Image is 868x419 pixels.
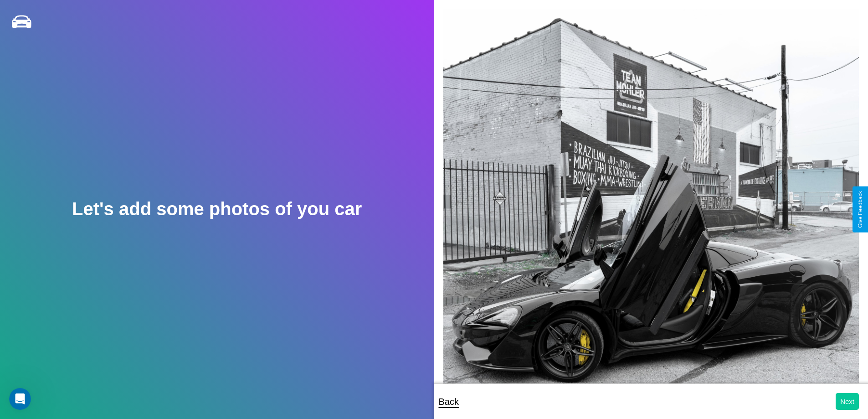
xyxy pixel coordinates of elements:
[439,393,459,410] p: Back
[443,9,859,400] img: posted
[857,191,863,228] div: Give Feedback
[9,388,31,410] iframe: Intercom live chat
[836,393,859,410] button: Next
[72,199,362,219] h2: Let's add some photos of you car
